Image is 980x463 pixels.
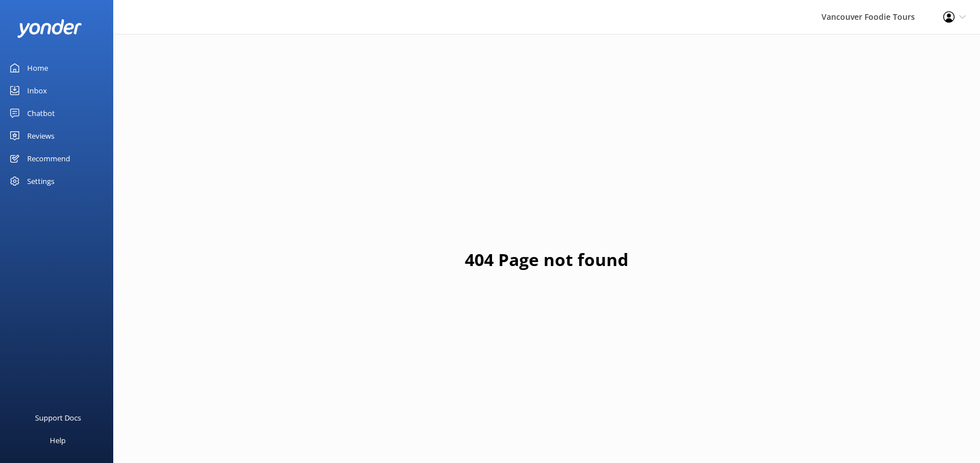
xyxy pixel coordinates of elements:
[50,429,66,452] div: Help
[27,57,48,79] div: Home
[35,406,81,429] div: Support Docs
[27,79,47,102] div: Inbox
[27,170,54,192] div: Settings
[17,19,82,38] img: yonder-white-logo.png
[27,147,70,170] div: Recommend
[27,102,55,125] div: Chatbot
[27,125,54,147] div: Reviews
[465,246,628,273] h1: 404 Page not found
